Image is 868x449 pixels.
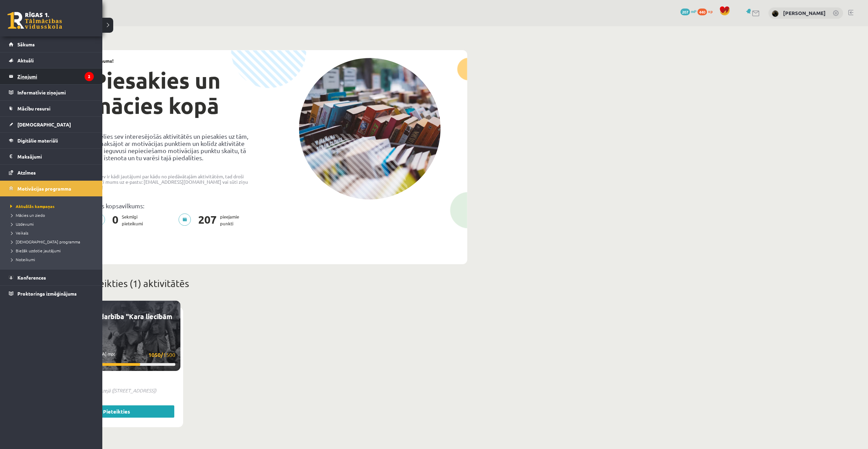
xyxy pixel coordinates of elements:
[9,165,94,180] a: Atzīmes
[9,257,35,262] span: Noteikumi
[59,350,175,359] p: [DEMOGRAPHIC_DATA] mp:
[17,185,71,192] span: Motivācijas programma
[680,9,696,14] a: 207 mP
[17,290,77,297] span: Proktoringa izmēģinājums
[9,203,95,209] a: Aktuālās kampaņas
[59,376,175,383] p: Aktīva līdz
[17,57,34,63] span: Aktuāli
[59,312,172,329] a: Klātienes nodarbība "Kara liecībām pa pēdām"
[17,105,50,111] span: Mācību resursi
[9,221,95,227] a: Uzdevumi
[17,274,46,281] span: Konferences
[9,239,95,245] a: [DEMOGRAPHIC_DATA] programma
[17,149,94,164] legend: Maksājumi
[9,117,94,132] a: [DEMOGRAPHIC_DATA]
[9,230,28,236] span: Veikals
[51,276,467,291] p: Tu vari pieteikties (1) aktivitātēs
[691,9,696,14] span: mP
[9,36,94,52] a: Sākums
[299,58,441,199] img: campaign-image-1c4f3b39ab1f89d1fca25a8facaab35ebc8e40cf20aedba61fd73fb4233361ac.png
[148,351,163,358] strong: 1050/
[17,121,71,128] span: [DEMOGRAPHIC_DATA]
[109,213,122,227] span: 0
[772,10,779,17] img: Valērija Ņeverovska
[9,212,95,218] a: Mācies un ziedo
[8,12,62,29] a: Rīgas 1. Tālmācības vidusskola
[697,9,707,15] span: 440
[92,174,254,190] p: Ja Tev ir kādi jautājumi par kādu no piedāvātajām aktivitātēm, tad droši raksti mums uz e-pastu: ...
[92,133,254,161] p: Izvēlies sev interesējošās aktivitātēs un piesakies uz tām, samaksājot ar motivācijas punktiem un...
[9,239,80,244] span: [DEMOGRAPHIC_DATA] programma
[9,204,55,209] span: Aktuālās kampaņas
[9,53,94,68] a: Aktuāli
[9,248,61,253] span: Biežāk uzdotie jautājumi
[9,212,45,218] span: Mācies un ziedo
[9,230,95,236] a: Veikals
[195,213,220,227] span: 207
[17,169,36,176] span: Atzīmes
[9,286,94,301] a: Proktoringa izmēģinājums
[697,9,716,14] a: 440 xp
[708,9,712,14] span: xp
[783,10,826,16] a: [PERSON_NAME]
[92,213,147,227] p: Sekmīgi pieteikumi
[69,387,156,394] em: Latvijas kara muzejā ([STREET_ADDRESS])
[9,270,94,285] a: Konferences
[9,69,94,84] a: Ziņojumi2
[9,85,94,100] a: Informatīvie ziņojumi
[92,68,254,118] h1: Piesakies un mācies kopā
[680,9,690,15] span: 207
[17,85,94,100] legend: Informatīvie ziņojumi
[9,133,94,148] a: Digitālie materiāli
[178,213,243,227] p: pieejamie punkti
[17,69,94,84] legend: Ziņojumi
[9,149,94,164] a: Maksājumi
[92,202,254,209] p: Tavs kopsavilkums:
[92,58,114,64] strong: Jaunums!
[17,41,35,47] span: Sākums
[9,181,94,196] a: Motivācijas programma
[17,137,58,144] span: Digitālie materiāli
[9,101,94,116] a: Mācību resursi
[9,221,34,227] span: Uzdevumi
[85,72,94,81] i: 2
[59,405,174,418] a: Pieteikties
[9,248,95,254] a: Biežāk uzdotie jautājumi
[9,256,95,263] a: Noteikumi
[148,350,175,359] span: 1500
